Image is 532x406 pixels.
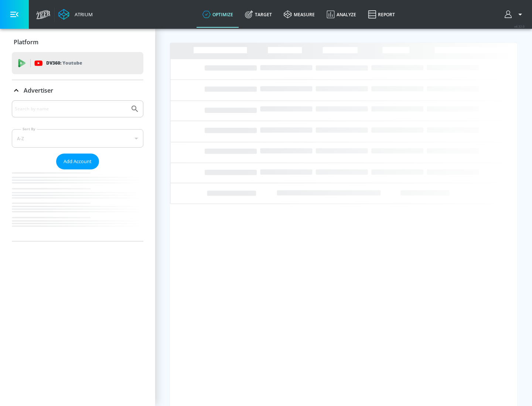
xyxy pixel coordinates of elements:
[239,1,278,28] a: Target
[64,157,92,166] span: Add Account
[321,1,362,28] a: Analyze
[24,86,53,94] p: Advertiser
[62,59,82,67] p: Youtube
[514,24,525,28] span: v 4.32.0
[362,1,401,28] a: Report
[56,154,99,169] button: Add Account
[14,38,38,46] p: Platform
[12,80,143,101] div: Advertiser
[12,100,143,241] div: Advertiser
[12,52,143,74] div: DV360: Youtube
[12,129,143,148] div: A-Z
[12,32,143,52] div: Platform
[15,104,127,114] input: Search by name
[21,127,37,131] label: Sort By
[12,169,143,241] nav: list of Advertiser
[197,1,239,28] a: optimize
[278,1,321,28] a: measure
[58,9,93,20] a: Atrium
[46,59,82,67] p: DV360:
[72,11,93,18] div: Atrium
